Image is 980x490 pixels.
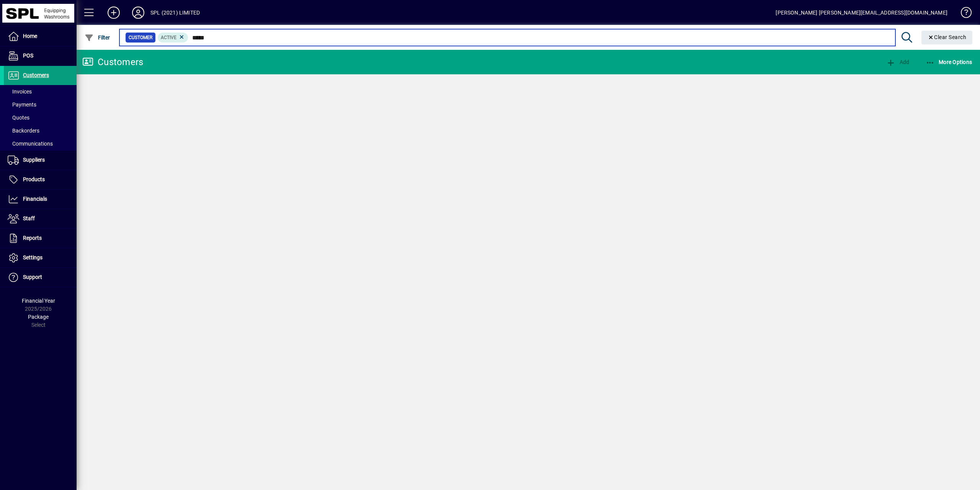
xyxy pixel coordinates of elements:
[4,98,77,111] a: Payments
[4,111,77,124] a: Quotes
[23,274,42,280] span: Support
[928,34,967,40] span: Clear Search
[23,72,49,78] span: Customers
[8,128,39,134] span: Backorders
[150,7,200,19] div: SPL (2021) LIMITED
[4,151,77,170] a: Suppliers
[776,7,947,19] div: [PERSON_NAME] [PERSON_NAME][EMAIL_ADDRESS][DOMAIN_NAME]
[4,124,77,137] a: Backorders
[926,59,972,65] span: More Options
[158,33,188,43] mat-chip: Activation Status: Active
[955,2,970,26] a: Knowledge Base
[8,115,29,121] span: Quotes
[23,33,37,39] span: Home
[8,88,32,95] span: Invoices
[22,298,55,304] span: Financial Year
[161,35,176,40] span: Active
[4,229,77,248] a: Reports
[23,52,33,59] span: POS
[23,235,42,241] span: Reports
[4,137,77,150] a: Communications
[4,248,77,267] a: Settings
[4,85,77,98] a: Invoices
[23,196,47,202] span: Financials
[83,31,112,44] button: Filter
[126,6,150,20] button: Profile
[82,56,143,68] div: Customers
[129,34,152,41] span: Customer
[4,170,77,189] a: Products
[924,55,974,69] button: More Options
[85,34,110,41] span: Filter
[8,102,36,108] span: Payments
[4,190,77,209] a: Financials
[28,314,49,320] span: Package
[884,55,911,69] button: Add
[4,209,77,228] a: Staff
[101,6,126,20] button: Add
[4,268,77,287] a: Support
[23,254,42,261] span: Settings
[8,141,53,147] span: Communications
[23,176,45,182] span: Products
[921,31,973,44] button: Clear
[23,157,45,163] span: Suppliers
[4,46,77,66] a: POS
[4,27,77,46] a: Home
[886,59,909,65] span: Add
[23,215,35,221] span: Staff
